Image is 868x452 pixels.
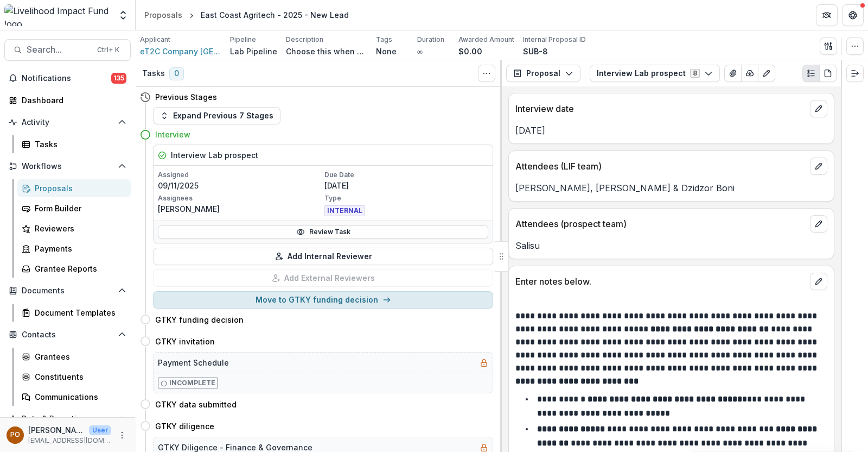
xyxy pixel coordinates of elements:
[324,170,489,180] p: Due Date
[515,124,827,137] p: [DATE]
[4,4,111,26] img: Livelihood Impact Fund logo
[17,179,131,197] a: Proposals
[324,193,489,203] p: Type
[22,286,113,296] span: Documents
[155,399,237,410] h4: GTKY data submitted
[4,410,131,428] button: Open Data & Reporting
[590,65,720,82] button: Interview Lab prospect8
[171,149,258,161] h5: Interview Lab prospect
[22,162,113,171] span: Workflows
[724,65,742,82] button: View Attached Files
[515,217,806,230] p: Attendees (prospect team)
[201,9,349,21] div: East Coast Agritech - 2025 - New Lead
[478,65,495,82] button: Toggle View Cancelled Tasks
[142,69,165,78] h3: Tasks
[10,431,20,438] div: Peige Omondi
[17,388,131,406] a: Communications
[169,378,215,388] p: Incomplete
[158,357,229,368] h5: Payment Schedule
[4,326,131,343] button: Open Contacts
[35,307,122,318] div: Document Templates
[4,114,131,131] button: Open Activity
[523,35,586,45] p: Internal Proposal ID
[22,415,113,424] span: Data & Reporting
[417,35,444,45] p: Duration
[17,368,131,386] a: Constituents
[458,46,482,57] p: $0.00
[515,239,827,252] p: Salisu
[153,291,493,309] button: Move to GTKY funding decision
[35,183,122,194] div: Proposals
[153,269,493,287] button: Add External Reviewers
[819,65,837,82] button: PDF view
[158,180,322,191] p: 09/11/2025
[140,7,187,23] a: Proposals
[17,304,131,322] a: Document Templates
[89,425,111,435] p: User
[810,100,827,117] button: edit
[230,46,277,57] p: Lab Pipeline
[35,243,122,254] div: Payments
[35,263,122,274] div: Grantee Reports
[286,35,323,45] p: Description
[22,95,122,106] div: Dashboard
[28,424,85,436] p: [PERSON_NAME]
[515,102,806,115] p: Interview date
[155,314,244,325] h4: GTKY funding decision
[155,91,217,103] h4: Previous Stages
[810,215,827,233] button: edit
[4,282,131,299] button: Open Documents
[140,46,221,57] a: eT2C Company [GEOGRAPHIC_DATA] [eTrash2Cash]
[376,35,392,45] p: Tags
[153,248,493,265] button: Add Internal Reviewer
[169,67,184,80] span: 0
[140,7,353,23] nav: breadcrumb
[35,391,122,403] div: Communications
[4,91,131,109] a: Dashboard
[230,35,256,45] p: Pipeline
[515,181,827,194] p: [PERSON_NAME], [PERSON_NAME] & Dzidzor Boni
[35,203,122,214] div: Form Builder
[17,135,131,153] a: Tasks
[35,223,122,234] div: Reviewers
[17,348,131,366] a: Grantees
[95,44,122,56] div: Ctrl + K
[816,4,838,26] button: Partners
[842,4,864,26] button: Get Help
[155,420,214,432] h4: GTKY diligence
[22,330,113,340] span: Contacts
[35,351,122,362] div: Grantees
[515,275,806,288] p: Enter notes below.
[810,273,827,290] button: edit
[140,35,170,45] p: Applicant
[846,65,864,82] button: Expand right
[27,45,91,55] span: Search...
[35,371,122,382] div: Constituents
[417,46,423,57] p: ∞
[158,203,322,215] p: [PERSON_NAME]
[22,74,111,83] span: Notifications
[458,35,514,45] p: Awarded Amount
[158,225,488,238] a: Review Task
[17,219,131,237] a: Reviewers
[515,160,806,173] p: Attendees (LIF team)
[35,139,122,150] div: Tasks
[324,180,489,191] p: [DATE]
[111,73,126,84] span: 135
[376,46,397,57] p: None
[4,158,131,175] button: Open Workflows
[17,240,131,258] a: Payments
[523,46,548,57] p: SUB-8
[324,205,365,216] span: INTERNAL
[17,199,131,217] a: Form Builder
[155,129,190,140] h4: Interview
[758,65,775,82] button: Edit as form
[158,193,322,203] p: Assignees
[22,118,113,127] span: Activity
[116,4,131,26] button: Open entity switcher
[802,65,820,82] button: Plaintext view
[506,65,580,82] button: Proposal
[4,39,131,61] button: Search...
[158,170,322,180] p: Assigned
